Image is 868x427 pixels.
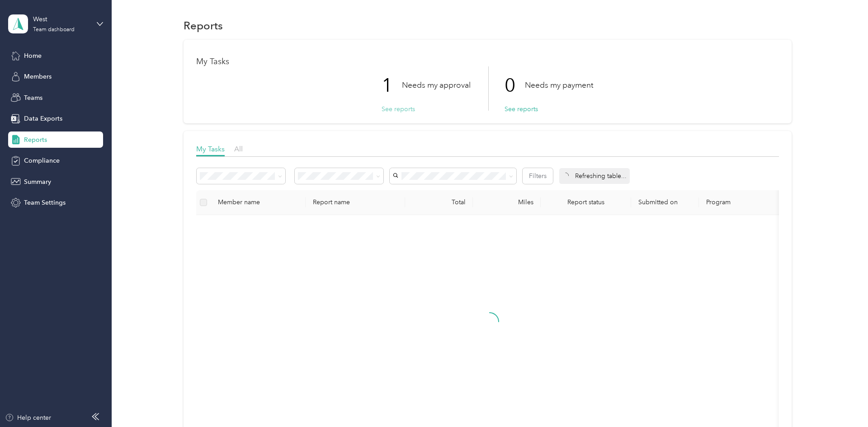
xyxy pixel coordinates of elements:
[699,190,812,215] th: Program
[402,80,471,91] p: Needs my approval
[5,413,51,422] button: Help center
[412,198,466,206] div: Total
[184,21,223,30] h1: Reports
[196,145,225,153] span: My Tasks
[505,104,538,114] button: See reports
[382,104,415,114] button: See reports
[480,198,533,206] div: Miles
[548,198,624,206] span: Report status
[382,66,402,104] p: 1
[24,156,60,165] span: Compliance
[218,198,298,206] div: Member name
[24,114,62,123] span: Data Exports
[817,376,868,427] iframe: Everlance-gr Chat Button Frame
[33,27,75,33] div: Team dashboard
[559,168,630,184] div: Refreshing table...
[24,198,66,207] span: Team Settings
[306,190,405,215] th: Report name
[505,66,525,104] p: 0
[24,72,52,81] span: Members
[196,57,779,66] h1: My Tasks
[24,93,42,103] span: Teams
[525,80,593,91] p: Needs my payment
[631,190,699,215] th: Submitted on
[211,190,306,215] th: Member name
[24,177,51,187] span: Summary
[24,135,47,145] span: Reports
[33,14,90,24] div: West
[234,145,243,153] span: All
[523,168,553,184] button: Filters
[24,51,42,61] span: Home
